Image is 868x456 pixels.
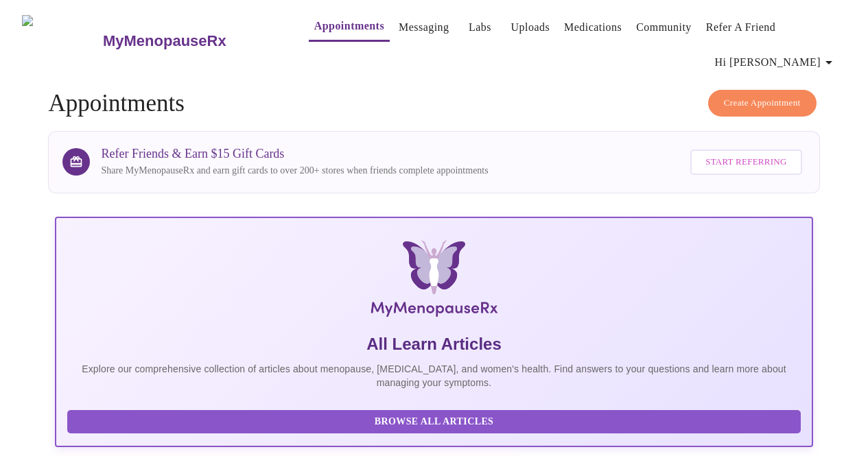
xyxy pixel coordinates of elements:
span: Browse All Articles [81,413,786,431]
button: Hi [PERSON_NAME] [709,49,843,76]
a: Medications [564,18,622,37]
a: Messaging [399,18,449,37]
h5: All Learn Articles [67,333,800,355]
a: Uploads [511,18,550,37]
span: Start Referring [705,154,786,170]
p: Share MyMenopauseRx and earn gift cards to over 200+ stores when friends complete appointments [101,164,488,178]
button: Refer a Friend [701,14,782,41]
a: Start Referring [687,143,805,182]
button: Labs [458,14,502,41]
button: Messaging [393,14,454,41]
img: MyMenopauseRx Logo [181,240,686,322]
img: MyMenopauseRx Logo [22,15,101,67]
button: Start Referring [690,149,801,175]
button: Create Appointment [708,90,817,117]
button: Browse All Articles [67,410,800,434]
a: Labs [469,18,491,37]
button: Medications [559,14,627,41]
span: Create Appointment [724,95,801,111]
a: Community [636,18,692,37]
p: Explore our comprehensive collection of articles about menopause, [MEDICAL_DATA], and women's hea... [67,362,800,389]
a: Appointments [314,16,384,36]
h4: Appointments [48,90,819,117]
button: Appointments [309,12,390,42]
button: Community [631,14,697,41]
span: Hi [PERSON_NAME] [715,53,837,72]
a: Browse All Articles [67,415,804,427]
h3: Refer Friends & Earn $15 Gift Cards [101,147,488,161]
a: MyMenopauseRx [101,17,281,65]
button: Uploads [506,14,556,41]
a: Refer a Friend [706,18,776,37]
h3: MyMenopauseRx [103,32,226,50]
